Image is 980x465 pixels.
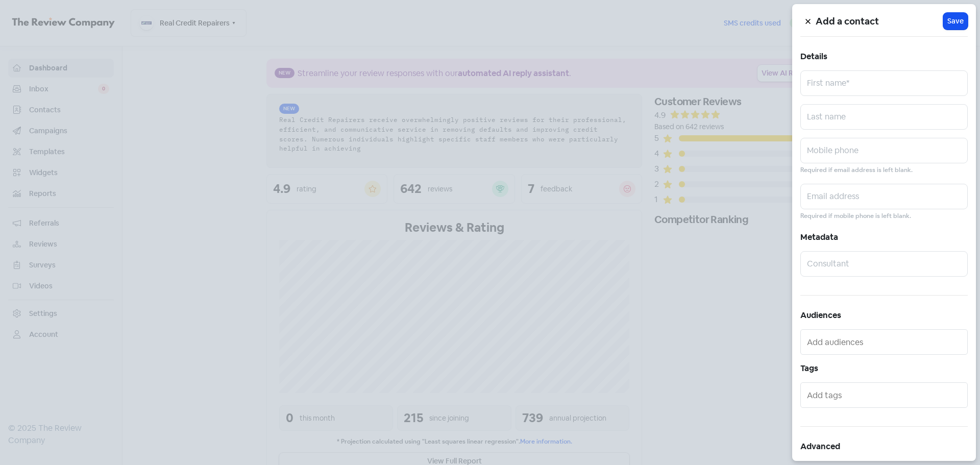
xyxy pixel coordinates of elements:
h5: Audiences [800,308,968,323]
input: Add tags [807,387,963,403]
input: Add audiences [807,334,963,350]
input: Mobile phone [800,138,968,163]
h5: Tags [800,361,968,376]
small: Required if mobile phone is left blank. [800,211,911,221]
input: First name [800,70,968,96]
input: Email address [800,184,968,209]
h5: Metadata [800,230,968,245]
span: Save [947,16,964,27]
h5: Add a contact [816,14,943,29]
input: Consultant [800,251,968,277]
small: Required if email address is left blank. [800,165,913,175]
input: Last name [800,104,968,130]
h5: Advanced [800,439,968,454]
button: Save [943,13,968,30]
h5: Details [800,49,968,64]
